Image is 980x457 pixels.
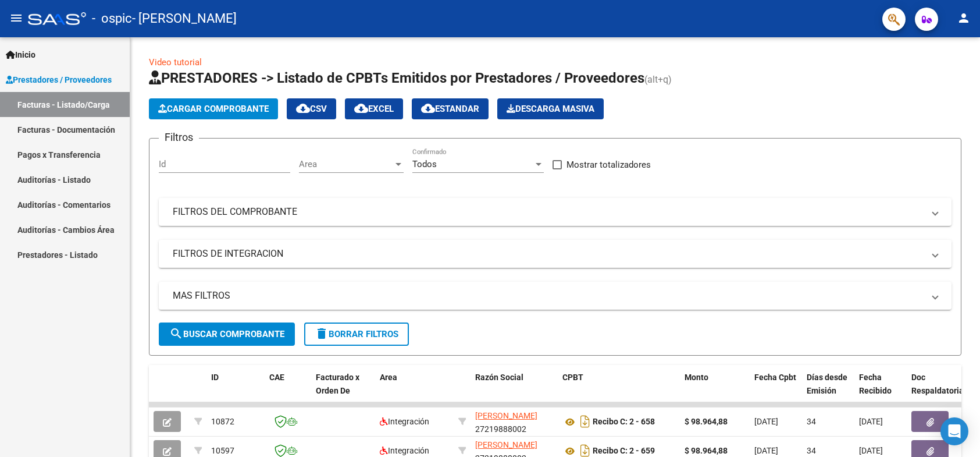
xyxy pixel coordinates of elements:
[497,98,604,119] button: Descarga Masiva
[802,365,854,416] datatable-header-cell: Días desde Emisión
[206,365,265,416] datatable-header-cell: ID
[132,6,237,31] span: - [PERSON_NAME]
[475,409,553,434] div: 27219888002
[304,323,409,346] button: Borrar Filtros
[375,365,454,416] datatable-header-cell: Area
[158,104,269,114] span: Cargar Comprobante
[296,101,310,115] mat-icon: cloud_download
[475,440,537,449] span: [PERSON_NAME]
[159,282,952,310] mat-expansion-panel-header: MAS FILTROS
[907,365,977,416] datatable-header-cell: Doc Respaldatoria
[562,373,583,382] span: CPBT
[211,446,234,455] span: 10597
[685,373,708,382] span: Monto
[859,373,892,395] span: Fecha Recibido
[6,73,112,86] span: Prestadores / Proveedores
[211,373,219,382] span: ID
[311,365,375,416] datatable-header-cell: Facturado x Orden De
[807,446,816,455] span: 34
[159,129,199,146] h3: Filtros
[412,98,489,119] button: Estandar
[9,11,23,25] mat-icon: menu
[578,412,593,431] i: Descargar documento
[475,411,537,420] span: [PERSON_NAME]
[380,417,429,426] span: Integración
[754,373,796,382] span: Fecha Cpbt
[859,417,883,426] span: [DATE]
[173,247,924,260] mat-panel-title: FILTROS DE INTEGRACION
[754,446,778,455] span: [DATE]
[169,329,284,339] span: Buscar Comprobante
[854,365,907,416] datatable-header-cell: Fecha Recibido
[859,446,883,455] span: [DATE]
[173,289,924,302] mat-panel-title: MAS FILTROS
[149,98,278,119] button: Cargar Comprobante
[685,417,728,426] strong: $ 98.964,88
[159,198,952,226] mat-expansion-panel-header: FILTROS DEL COMPROBANTE
[807,373,847,395] span: Días desde Emisión
[475,373,523,382] span: Razón Social
[354,101,368,115] mat-icon: cloud_download
[380,373,397,382] span: Area
[644,74,672,85] span: (alt+q)
[593,417,655,427] strong: Recibo C: 2 - 658
[680,365,750,416] datatable-header-cell: Monto
[380,446,429,455] span: Integración
[6,48,35,61] span: Inicio
[421,104,479,114] span: Estandar
[315,329,398,339] span: Borrar Filtros
[750,365,802,416] datatable-header-cell: Fecha Cpbt
[421,101,435,115] mat-icon: cloud_download
[558,365,680,416] datatable-header-cell: CPBT
[211,417,234,426] span: 10872
[807,417,816,426] span: 34
[169,327,183,341] mat-icon: search
[159,240,952,268] mat-expansion-panel-header: FILTROS DE INTEGRACION
[269,373,284,382] span: CAE
[566,158,651,172] span: Mostrar totalizadores
[345,98,403,119] button: EXCEL
[315,327,329,341] mat-icon: delete
[265,365,311,416] datatable-header-cell: CAE
[940,417,968,445] div: Open Intercom Messenger
[92,6,132,31] span: - ospic
[173,206,924,218] mat-panel-title: FILTROS DEL COMPROBANTE
[412,159,437,169] span: Todos
[149,70,644,86] span: PRESTADORES -> Listado de CPBTs Emitidos por Prestadores / Proveedores
[471,365,558,416] datatable-header-cell: Razón Social
[957,11,971,25] mat-icon: person
[754,417,778,426] span: [DATE]
[287,98,336,119] button: CSV
[299,159,393,169] span: Area
[316,373,359,395] span: Facturado x Orden De
[593,447,655,456] strong: Recibo C: 2 - 659
[507,104,594,114] span: Descarga Masiva
[149,57,202,68] a: Video tutorial
[911,373,964,395] span: Doc Respaldatoria
[354,104,394,114] span: EXCEL
[159,323,295,346] button: Buscar Comprobante
[497,98,604,119] app-download-masive: Descarga masiva de comprobantes (adjuntos)
[296,104,327,114] span: CSV
[685,446,728,455] strong: $ 98.964,88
